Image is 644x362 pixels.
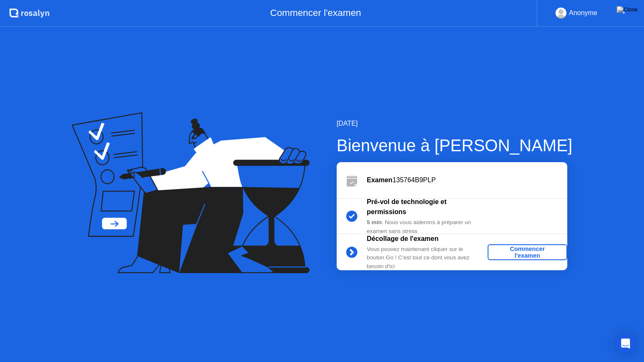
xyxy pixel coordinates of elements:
b: Décollage de l'examen [367,235,439,242]
div: Vous pouvez maintenant cliquer sur le bouton Go ! C'est tout ce dont vous avez besoin d'ici [367,245,488,271]
div: Open Intercom Messenger [615,334,636,354]
div: Anonyme [569,8,597,18]
b: Examen [367,176,392,184]
div: [DATE] [337,119,572,129]
button: Commencer l'examen [488,244,567,260]
div: : Nous vous aiderons à préparer un examen sans stress [367,218,488,235]
img: Close [617,6,638,13]
b: 5 min [367,219,382,225]
div: 135764B9PLP [367,175,567,185]
div: Bienvenue à [PERSON_NAME] [337,133,572,158]
b: Pré-vol de technologie et permissions [367,198,447,215]
div: Commencer l'examen [491,246,564,259]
